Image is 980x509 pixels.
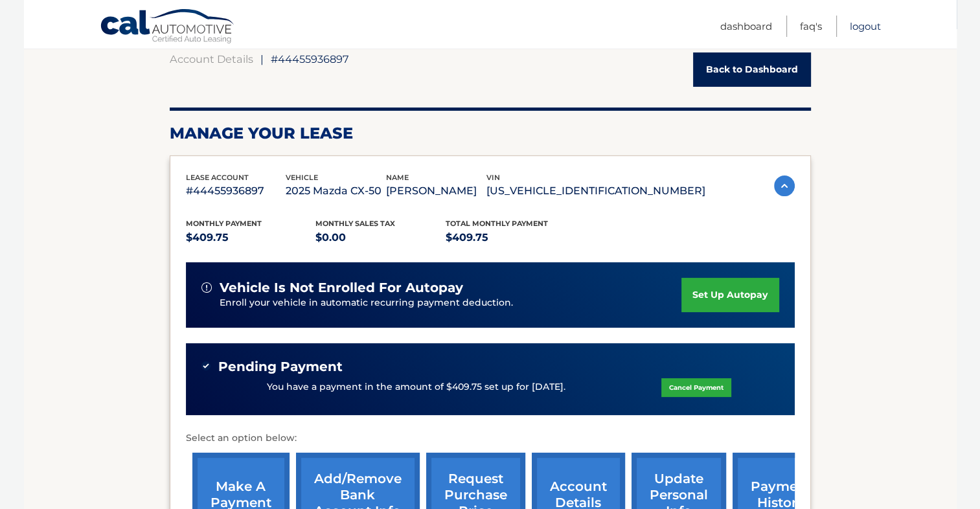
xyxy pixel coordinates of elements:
[386,173,409,182] span: name
[774,175,795,196] img: accordion-active.svg
[693,52,811,87] a: Back to Dashboard
[201,361,211,370] img: check-green.svg
[661,378,731,397] a: Cancel Payment
[267,380,565,394] p: You have a payment in the amount of $409.75 set up for [DATE].
[315,219,395,228] span: Monthly sales Tax
[170,52,253,65] a: Account Details
[186,182,286,200] p: #44455936897
[201,282,212,293] img: alert-white.svg
[681,278,779,312] a: set up autopay
[100,8,236,46] a: Cal Automotive
[260,52,264,65] span: |
[850,16,881,37] a: Logout
[220,296,682,310] p: Enroll your vehicle in automatic recurring payment deduction.
[220,280,463,296] span: vehicle is not enrolled for autopay
[186,431,795,446] p: Select an option below:
[186,229,316,247] p: $409.75
[286,182,386,200] p: 2025 Mazda CX-50
[170,124,811,143] h2: Manage Your Lease
[446,219,548,228] span: Total Monthly Payment
[446,229,576,247] p: $409.75
[800,16,822,37] a: FAQ's
[315,229,446,247] p: $0.00
[186,219,262,228] span: Monthly Payment
[486,173,500,182] span: vin
[486,182,705,200] p: [US_VEHICLE_IDENTIFICATION_NUMBER]
[386,182,486,200] p: [PERSON_NAME]
[271,52,349,65] span: #44455936897
[186,173,249,182] span: lease account
[720,16,772,37] a: Dashboard
[218,359,343,375] span: Pending Payment
[286,173,318,182] span: vehicle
